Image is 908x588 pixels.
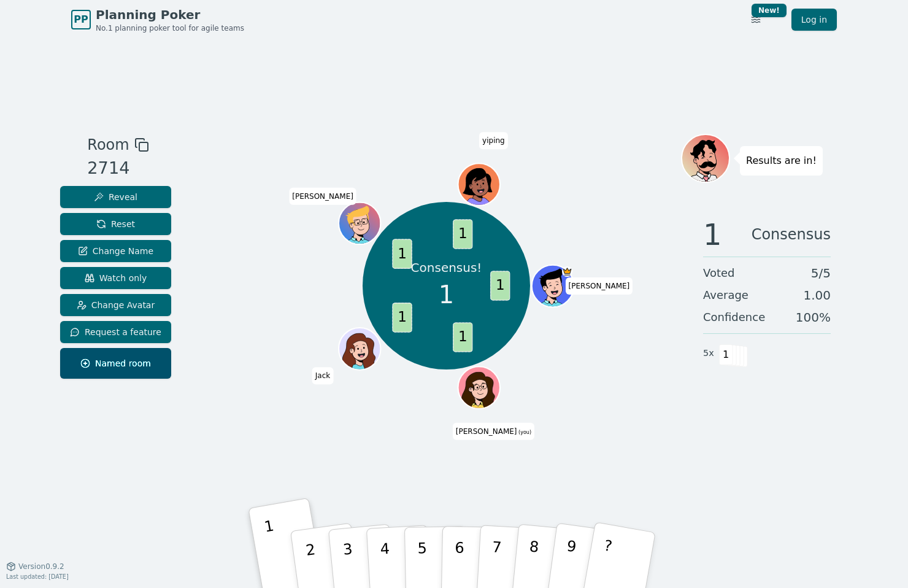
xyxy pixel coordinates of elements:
[517,429,532,435] span: (you)
[60,186,171,208] button: Reveal
[703,287,748,304] span: Average
[703,347,714,360] span: 5 x
[263,517,284,584] p: 1
[453,422,534,439] span: Click to change your name
[410,258,482,276] p: Consensus!
[96,6,244,23] span: Planning Poker
[312,367,333,384] span: Click to change your name
[18,562,64,571] span: Version 0.9.2
[453,219,473,249] span: 1
[393,303,412,332] span: 1
[479,132,508,149] span: Click to change your name
[811,265,831,282] span: 5 / 5
[60,213,171,235] button: Reset
[719,344,733,365] span: 1
[460,368,499,407] button: Click to change your avatar
[96,218,135,230] span: Reset
[752,220,831,249] span: Consensus
[803,287,831,304] span: 1.00
[74,12,88,27] span: PP
[60,240,171,262] button: Change Name
[60,267,171,289] button: Watch only
[60,321,171,343] button: Request a feature
[78,245,153,257] span: Change Name
[745,9,767,31] button: New!
[796,309,831,326] span: 100 %
[393,239,412,268] span: 1
[752,4,787,17] div: New!
[703,309,765,326] span: Confidence
[453,322,473,352] span: 1
[439,276,454,313] span: 1
[85,272,147,284] span: Watch only
[6,573,69,580] span: Last updated: [DATE]
[703,265,735,282] span: Voted
[562,266,572,276] span: Colin is the host
[70,326,161,338] span: Request a feature
[71,6,244,33] a: PPPlanning PokerNo.1 planning poker tool for agile teams
[703,220,722,249] span: 1
[791,9,837,31] a: Log in
[96,23,244,33] span: No.1 planning poker tool for agile teams
[60,348,171,379] button: Named room
[566,277,633,295] span: Click to change your name
[6,562,64,571] button: Version0.9.2
[94,191,137,203] span: Reveal
[746,152,817,169] p: Results are in!
[60,294,171,316] button: Change Avatar
[87,156,148,181] div: 2714
[289,187,356,204] span: Click to change your name
[77,299,155,311] span: Change Avatar
[87,134,129,156] span: Room
[80,357,151,369] span: Named room
[491,271,510,300] span: 1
